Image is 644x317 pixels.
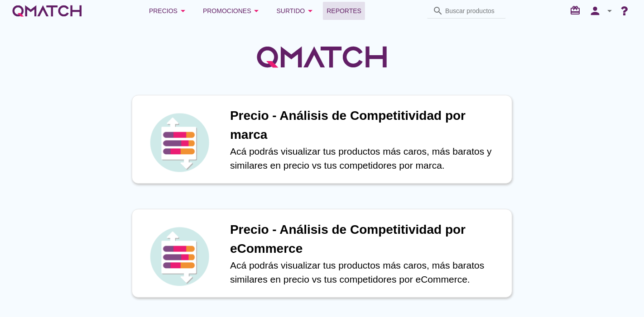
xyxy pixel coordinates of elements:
i: arrow_drop_down [178,5,188,16]
button: Precios [142,2,196,20]
div: Promociones [203,5,262,16]
h1: Precio - Análisis de Competitividad por marca [230,106,503,144]
a: iconPrecio - Análisis de Competitividad por eCommerceAcá podrás visualizar tus productos más caro... [119,209,525,298]
img: icon [148,225,211,288]
img: QMatchLogo [254,34,390,80]
button: Promociones [196,2,269,20]
p: Acá podrás visualizar tus productos más caros, más baratos y similares en precio vs tus competido... [230,144,503,173]
span: Reportes [327,5,361,16]
i: search [433,5,443,16]
i: redeem [570,5,584,16]
div: Surtido [277,5,316,16]
h1: Precio - Análisis de Competitividad por eCommerce [230,220,503,258]
input: Buscar productos [445,4,500,18]
button: Surtido [269,2,323,20]
a: Reportes [323,2,365,20]
p: Acá podrás visualizar tus productos más caros, más baratos similares en precio vs tus competidore... [230,258,503,287]
img: icon [148,111,211,174]
i: arrow_drop_down [251,5,262,16]
div: Precios [149,5,188,16]
a: white-qmatch-logo [11,2,83,20]
i: arrow_drop_down [305,5,316,16]
i: person [586,5,604,17]
i: arrow_drop_down [604,5,615,16]
a: iconPrecio - Análisis de Competitividad por marcaAcá podrás visualizar tus productos más caros, m... [119,95,525,184]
